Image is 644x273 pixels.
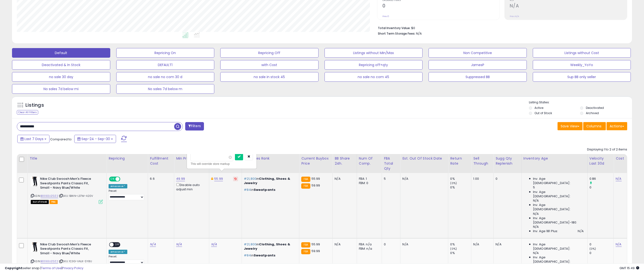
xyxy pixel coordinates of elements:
button: no sale 30 day [12,72,110,82]
span: FBA [49,200,58,204]
label: Active [534,106,543,110]
div: Inventory Age [523,156,585,161]
button: DEFAULT1 [116,60,215,70]
th: Please note that this number is a calculation based on your required days of coverage and your ve... [494,154,521,173]
button: Weekly_YoYo [533,60,631,70]
span: | SKU: 1BWN-L37M-A20V [59,194,93,198]
div: Disable auto adjust min [176,182,205,192]
span: OFF [114,242,121,247]
button: Sep-24 - Sep-30 [74,135,116,143]
div: Displaying 1 to 2 of 2 items [587,147,627,152]
a: N/A [616,176,621,181]
b: Nike Club Swoosh Men's Fleece Sweatpants Pants Classic Fit, Small - Navy Blue/White [40,242,98,257]
span: #21,800 [244,176,256,181]
button: no sale no com 45 [325,72,423,82]
div: Current Buybox Price [301,156,331,166]
span: #21,800 [244,242,256,247]
button: Save View [558,122,583,130]
div: Clear All Filters [17,110,38,115]
div: Min Price [176,156,207,161]
a: N/A [150,242,156,247]
div: 0.86 [589,177,613,181]
span: Compared to: [50,137,72,142]
p: in [244,188,295,192]
div: FBA Total Qty [384,156,398,171]
div: Sugg Qty Replenish [496,156,519,166]
div: N/A [335,242,353,247]
small: Prev: N/A [510,15,519,18]
span: 59.99 [312,183,320,188]
div: BB Share 24h. [335,156,355,166]
span: 55.99 [312,242,320,247]
span: Last 7 Days [25,136,43,141]
span: N/A [533,212,539,216]
b: Nike Club Swoosh Men's Fleece Sweatpants Pants Classic Fit, Small - Navy Blue/White [40,177,98,191]
div: 0 [589,251,613,255]
button: Listings without Cost [533,48,631,58]
span: N/A [533,225,539,229]
button: Suppressed BB [429,72,527,82]
div: This will override store markup [190,161,253,166]
p: N/A [402,242,444,247]
p: in [244,253,295,258]
small: FBA [301,249,310,254]
img: 41dH0fZnJxL._SL40_.jpg [31,177,39,186]
button: Listings without Min/Max [325,48,423,58]
div: 0 [384,242,397,247]
a: Privacy Policy [62,266,83,270]
span: #84 [244,187,251,192]
div: 0% [450,177,471,181]
span: Inv. Age [DEMOGRAPHIC_DATA]: [533,242,584,251]
button: Repricing On [116,48,215,58]
button: Filters [185,122,204,130]
b: Total Inventory Value: [378,26,411,30]
div: seller snap | | [5,266,83,271]
a: Terms of Use [41,266,61,270]
div: 0 [589,185,613,190]
p: in [244,242,295,251]
button: Sup BB only seller [533,72,631,82]
div: FBM: 0 [359,181,378,185]
span: N/A [578,229,583,233]
span: Sweatpants [254,253,276,258]
div: Num of Comp. [359,156,380,166]
b: Short Term Storage Fees: [378,31,415,36]
div: 5 [384,177,397,181]
div: 0% [450,251,471,255]
div: Preset: [109,189,144,200]
div: 1.00 [473,177,490,181]
span: Inv. Age [DEMOGRAPHIC_DATA]: [533,177,584,185]
p: Listing States: [529,100,632,105]
div: Amazon AI * [109,184,127,188]
a: B00EEUZ0Z2 [41,194,58,198]
div: Fulfillment Cost [150,156,172,166]
span: N/A [416,31,422,36]
div: Cost [616,156,625,161]
span: 59.99 [312,249,320,253]
a: 55.99 [214,176,223,181]
div: 0 [496,177,518,181]
span: Clothing, Shoes & Jewelry [244,242,290,251]
span: #84 [244,253,251,258]
a: 49.99 [176,176,185,181]
span: OFF [120,177,127,181]
button: no sale in stock 45 [220,72,319,82]
button: Default [12,48,110,58]
h2: 0 [382,3,500,10]
a: N/A [616,242,621,247]
li: $0 [378,25,624,31]
button: Repricing Off [220,48,319,58]
div: Title [30,156,104,161]
span: 55.99 [312,176,320,181]
div: Velocity Last 30d [589,156,612,166]
div: Cur Sales Rank [244,156,297,161]
button: Repricing off+qty [325,60,423,70]
small: (0%) [450,247,457,251]
div: N/A [335,177,353,181]
div: ASIN: [31,177,103,203]
button: Last 7 Days [17,135,49,143]
div: 0% [450,185,471,190]
div: 6.6 [150,177,170,181]
small: FBA [301,242,310,248]
button: No sales 7d below mi [12,84,110,94]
